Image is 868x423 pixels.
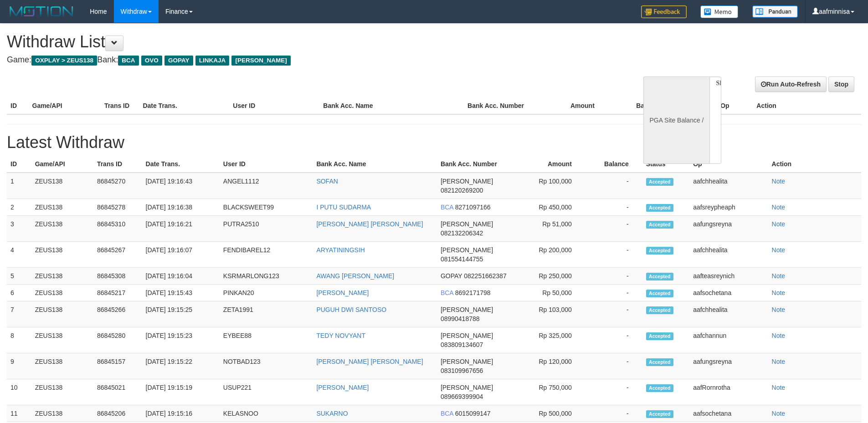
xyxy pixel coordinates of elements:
[31,379,93,405] td: ZEUS138
[31,242,93,268] td: ZEUS138
[586,405,642,422] td: -
[142,216,220,242] td: [DATE] 19:16:21
[586,301,642,327] td: -
[646,273,673,280] span: Accepted
[93,353,142,379] td: 86845157
[646,306,673,314] span: Accepted
[31,56,97,66] span: OXPLAY > ZEUS138
[142,379,220,405] td: [DATE] 19:15:19
[142,405,220,422] td: [DATE] 19:15:16
[536,97,608,114] th: Amount
[700,5,739,18] img: Button%20Memo.svg
[220,379,313,405] td: USUP221
[464,272,506,280] span: 082251662387
[772,358,786,365] a: Note
[772,246,786,254] a: Note
[519,173,586,199] td: Rp 100,000
[519,285,586,301] td: Rp 50,000
[220,268,313,285] td: KSRMARLONG123
[220,353,313,379] td: NOTBAD123
[220,173,313,199] td: ANGEL1112
[441,246,493,254] span: [PERSON_NAME]
[586,199,642,216] td: -
[772,332,786,339] a: Note
[455,289,491,296] span: 8692171798
[93,199,142,216] td: 86845278
[646,221,673,229] span: Accepted
[441,410,453,417] span: BCA
[464,97,536,114] th: Bank Acc. Number
[7,301,31,327] td: 7
[755,76,827,92] a: Run Auto-Refresh
[519,156,586,173] th: Amount
[220,285,313,301] td: PINKAN20
[316,272,394,280] a: AWANG [PERSON_NAME]
[586,173,642,199] td: -
[319,97,464,114] th: Bank Acc. Name
[586,353,642,379] td: -
[689,242,768,268] td: aafchhealita
[31,353,93,379] td: ZEUS138
[586,268,642,285] td: -
[519,268,586,285] td: Rp 250,000
[753,97,861,114] th: Action
[7,199,31,216] td: 2
[519,242,586,268] td: Rp 200,000
[118,56,139,66] span: BCA
[313,156,437,173] th: Bank Acc. Name
[641,5,687,18] img: Feedback.jpg
[717,97,753,114] th: Op
[142,285,220,301] td: [DATE] 19:15:43
[772,178,786,185] a: Note
[7,56,570,65] h4: Game: Bank:
[7,405,31,422] td: 11
[646,178,673,186] span: Accepted
[164,56,193,66] span: GOPAY
[142,242,220,268] td: [DATE] 19:16:07
[646,332,673,340] span: Accepted
[441,272,462,280] span: GOPAY
[586,242,642,268] td: -
[229,97,319,114] th: User ID
[441,358,493,365] span: [PERSON_NAME]
[316,246,365,254] a: ARYATININGSIH
[101,97,139,114] th: Trans ID
[586,379,642,405] td: -
[142,327,220,353] td: [DATE] 19:15:23
[519,327,586,353] td: Rp 325,000
[586,156,642,173] th: Balance
[220,242,313,268] td: FENDIBAREL12
[646,358,673,366] span: Accepted
[7,216,31,242] td: 3
[441,187,483,194] span: 082120269200
[31,199,93,216] td: ZEUS138
[441,341,483,348] span: 083809134607
[31,173,93,199] td: ZEUS138
[93,173,142,199] td: 86845270
[772,272,786,280] a: Note
[689,379,768,405] td: aafRornrotha
[31,216,93,242] td: ZEUS138
[689,199,768,216] td: aafsreypheaph
[828,76,854,92] a: Stop
[142,301,220,327] td: [DATE] 19:15:25
[455,410,491,417] span: 6015099147
[316,204,371,211] a: I PUTU SUDARMA
[519,405,586,422] td: Rp 500,000
[7,353,31,379] td: 9
[31,327,93,353] td: ZEUS138
[93,268,142,285] td: 86845308
[316,384,369,391] a: [PERSON_NAME]
[441,315,480,322] span: 08990418788
[643,76,709,164] div: PGA Site Balance /
[519,199,586,216] td: Rp 450,000
[519,301,586,327] td: Rp 103,000
[441,204,453,211] span: BCA
[455,204,491,211] span: 8271097166
[441,220,493,228] span: [PERSON_NAME]
[139,97,229,114] th: Date Trans.
[586,216,642,242] td: -
[220,156,313,173] th: User ID
[7,268,31,285] td: 5
[752,5,798,18] img: panduan.png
